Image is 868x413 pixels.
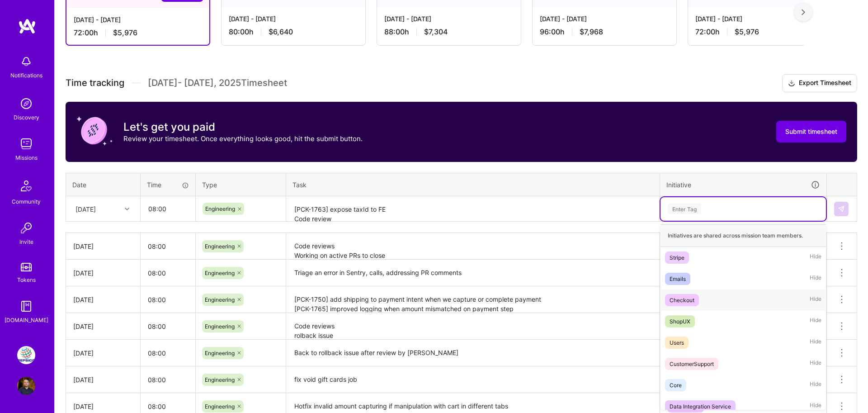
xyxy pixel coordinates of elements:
div: Data Integration Service [670,402,731,411]
span: Engineering [205,205,235,212]
div: Checkout [670,295,694,305]
textarea: Back to rollback issue after review by [PERSON_NAME] [287,341,659,366]
div: [DATE] [73,295,133,304]
span: $5,976 [735,27,759,37]
span: Submit timesheet [785,127,837,136]
img: coin [76,113,113,149]
div: [DATE] [73,375,133,385]
span: $7,304 [424,27,448,37]
div: [DATE] [73,268,133,278]
div: 72:00 h [695,27,825,37]
div: [DATE] - [DATE] [540,14,669,24]
h3: Let's get you paid [123,120,363,134]
div: Stripe [670,253,684,262]
img: logo [18,18,36,34]
th: Task [286,173,660,196]
img: teamwork [17,135,35,153]
textarea: Code reviews Working on active PRs to close [287,234,659,259]
span: Engineering [205,376,235,383]
img: tokens [21,263,32,271]
i: icon Chevron [125,207,129,211]
img: bell [17,52,35,71]
div: Community [12,197,41,206]
span: Hide [810,252,821,264]
div: 80:00 h [229,27,358,37]
input: HH:MM [141,288,195,312]
input: HH:MM [141,261,195,285]
input: HH:MM [141,197,195,221]
span: Engineering [205,350,235,356]
div: [DATE] - [DATE] [384,14,514,24]
button: Submit timesheet [776,121,846,142]
img: User Avatar [17,377,35,395]
span: Hide [810,400,821,413]
th: Type [196,173,286,196]
img: guide book [17,297,35,315]
img: Community [15,175,37,197]
input: HH:MM [141,314,195,338]
div: ShopUX [670,317,690,326]
button: Export Timesheet [782,74,857,92]
span: $7,968 [580,27,603,37]
span: Engineering [205,323,235,330]
div: Discovery [14,113,39,122]
span: Engineering [205,403,235,410]
span: Hide [810,358,821,370]
div: Tokens [17,275,36,285]
div: 88:00 h [384,27,514,37]
div: [DOMAIN_NAME] [5,315,48,325]
div: Initiatives are shared across mission team members. [660,224,826,247]
span: Hide [810,379,821,391]
th: Date [66,173,141,196]
div: [DATE] - [DATE] [695,14,825,24]
div: [DATE] [73,348,133,358]
textarea: Code reviews rolback issue calls [287,314,659,339]
div: 96:00 h [540,27,669,37]
span: $5,976 [113,28,137,38]
div: Initiative [666,180,820,190]
div: Users [670,338,684,347]
input: HH:MM [141,368,195,392]
span: Time tracking [66,77,124,89]
span: Checkout [670,403,695,410]
div: Emails [670,274,686,284]
div: [DATE] - [DATE] [229,14,358,24]
img: discovery [17,95,35,113]
div: Time [147,180,189,190]
textarea: [PCK-1750] add shipping to payment intent when we capture or complete payment [PCK-1765] improved... [287,287,659,312]
div: [DATE] - [DATE] [74,15,202,24]
span: Engineering [205,270,235,276]
a: User Avatar [15,377,38,395]
div: CustomerSupport [670,359,714,369]
span: Hide [810,273,821,285]
span: [DATE] - [DATE] , 2025 Timesheet [148,77,287,89]
input: HH:MM [141,341,195,365]
input: HH:MM [141,234,195,258]
img: Submit [838,205,845,213]
img: Invite [17,219,35,237]
div: [DATE] [73,322,133,331]
textarea: fix void gift cards job [287,367,659,392]
div: Invite [19,237,33,247]
i: icon Download [788,79,795,88]
div: Enter Tag [668,202,701,216]
span: Hide [810,294,821,306]
a: PepsiCo: SodaStream Intl. 2024 AOP [15,346,38,364]
div: [DATE] [75,204,96,214]
p: Review your timesheet. Once everything looks good, hit the submit button. [123,134,363,143]
div: [DATE] [73,242,133,251]
div: Core [670,380,682,390]
div: 72:00 h [74,28,202,38]
img: PepsiCo: SodaStream Intl. 2024 AOP [17,346,35,364]
div: Missions [15,153,38,162]
div: [DATE] [73,402,133,411]
span: Hide [810,337,821,349]
span: Hide [810,315,821,328]
textarea: [PCK-1763] expose taxId to FE Code review Calls (grooming, spring planning, daily) [287,197,659,221]
span: Engineering [205,296,235,303]
div: Notifications [10,71,42,80]
span: $6,640 [269,27,293,37]
span: Engineering [205,243,235,250]
img: right [802,9,805,15]
textarea: Triage an error in Sentry, calls, addressing PR comments [287,261,659,285]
